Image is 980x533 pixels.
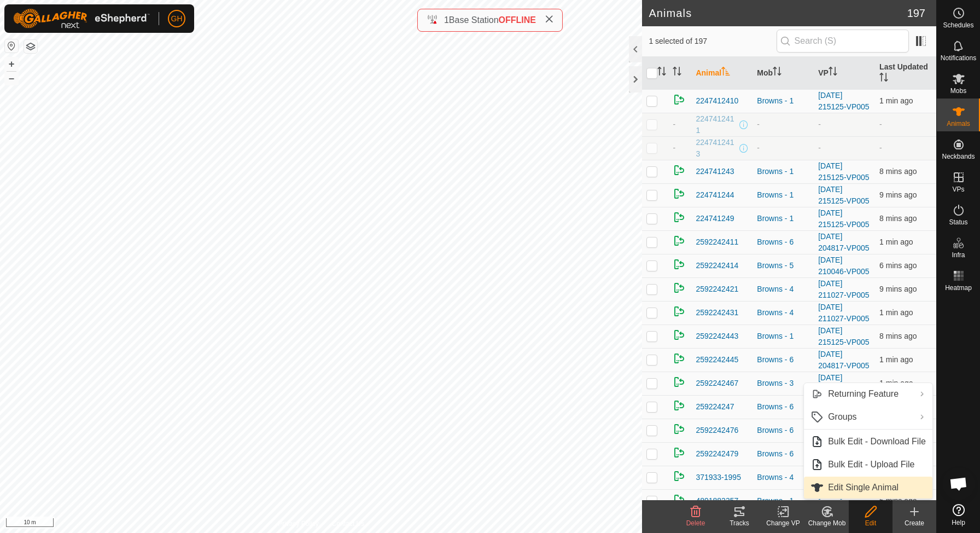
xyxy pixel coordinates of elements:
[696,401,734,413] span: 259224247
[818,185,869,205] a: [DATE] 215125-VP005
[673,375,686,389] img: returning on
[696,213,734,224] span: 224741249
[818,256,869,276] a: [DATE] 210046-VP005
[449,15,499,25] span: Base Station
[818,279,869,299] a: [DATE] 211027-VP005
[757,425,809,436] div: Browns - 6
[696,307,738,318] span: 2592242431
[757,260,809,271] div: Browns - 5
[804,383,932,405] li: Returning Feature
[757,142,809,154] div: -
[657,68,666,77] p-sorticon: Activate to sort
[804,406,932,428] li: Groups
[879,285,917,293] span: 8 Sept 2025, 7:22 am
[818,91,869,111] a: [DATE] 215125-VP005
[499,15,536,25] span: OFFLINE
[757,95,809,107] div: Browns - 1
[947,120,970,127] span: Animals
[757,472,809,483] div: Browns - 4
[673,93,686,106] img: returning on
[757,378,809,389] div: Browns - 3
[673,68,681,77] p-sorticon: Activate to sort
[673,328,686,341] img: returning on
[696,448,738,460] span: 2592242479
[673,211,686,224] img: returning on
[879,143,882,152] span: -
[879,74,888,83] p-sorticon: Activate to sort
[649,36,776,47] span: 1 selected of 197
[673,352,686,365] img: returning on
[673,493,686,506] img: returning on
[818,350,869,370] a: [DATE] 204817-VP005
[879,190,917,199] span: 8 Sept 2025, 7:22 am
[649,7,907,20] h2: Animals
[879,261,917,270] span: 8 Sept 2025, 7:25 am
[696,495,738,507] span: 4891882357
[696,354,738,366] span: 2592242445
[804,454,932,476] li: Bulk Edit - Upload File
[278,519,319,529] a: Privacy Policy
[332,519,364,529] a: Contact Us
[828,481,899,494] span: Edit Single Animal
[757,401,809,413] div: Browns - 6
[696,95,738,107] span: 2247412410
[673,305,686,318] img: returning on
[950,88,966,94] span: Mobs
[777,30,909,53] input: Search (S)
[879,332,917,340] span: 8 Sept 2025, 7:23 am
[757,166,809,177] div: Browns - 1
[696,236,738,248] span: 2592242411
[892,518,936,528] div: Create
[673,422,686,436] img: returning on
[757,189,809,201] div: Browns - 1
[5,39,18,53] button: Reset Map
[752,57,814,90] th: Mob
[696,189,734,201] span: 224741244
[717,518,761,528] div: Tracks
[814,57,875,90] th: VP
[952,519,965,526] span: Help
[696,166,734,177] span: 224741243
[673,234,686,247] img: returning on
[818,232,869,252] a: [DATE] 204817-VP005
[773,68,781,77] p-sorticon: Activate to sort
[804,477,932,499] li: Edit Single Animal
[696,331,738,342] span: 2592242443
[673,143,675,152] span: -
[757,331,809,342] div: Browns - 1
[879,308,913,317] span: 8 Sept 2025, 7:30 am
[24,40,37,53] button: Map Layers
[673,187,686,200] img: returning on
[757,236,809,248] div: Browns - 6
[818,303,869,323] a: [DATE] 211027-VP005
[818,373,869,393] a: [DATE] 212652-VP005
[761,518,805,528] div: Change VP
[757,119,809,130] div: -
[5,57,18,71] button: +
[818,326,869,346] a: [DATE] 215125-VP005
[13,9,150,28] img: Gallagher Logo
[757,213,809,224] div: Browns - 1
[673,258,686,271] img: returning on
[828,458,914,471] span: Bulk Edit - Upload File
[696,283,738,295] span: 2592242421
[673,470,686,483] img: returning on
[757,495,809,507] div: Browns - 1
[952,252,965,258] span: Infra
[818,161,869,182] a: [DATE] 215125-VP005
[696,137,737,160] span: 2247412413
[907,5,925,21] span: 197
[757,307,809,318] div: Browns - 4
[673,120,675,129] span: -
[875,57,936,90] th: Last Updated
[828,387,899,401] span: Returning Feature
[879,214,917,223] span: 8 Sept 2025, 7:23 am
[805,518,849,528] div: Change Mob
[673,446,686,459] img: returning on
[673,164,686,177] img: returning on
[879,237,913,246] span: 8 Sept 2025, 7:31 am
[686,519,705,527] span: Delete
[828,410,856,424] span: Groups
[829,68,837,77] p-sorticon: Activate to sort
[879,355,913,364] span: 8 Sept 2025, 7:31 am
